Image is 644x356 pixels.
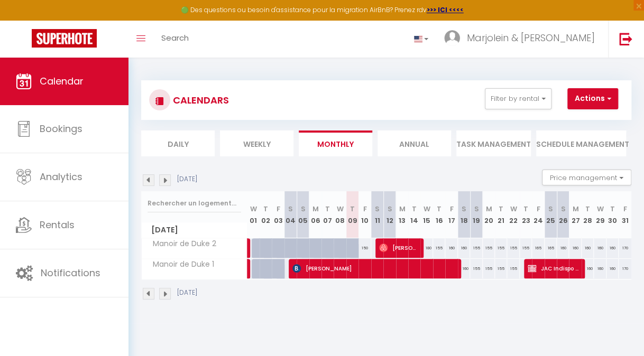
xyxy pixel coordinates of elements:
[449,204,453,214] abbr: F
[272,191,284,238] th: 03
[148,194,241,213] input: Rechercher un logement...
[378,130,451,156] li: Annual
[542,170,631,185] button: Price management
[427,5,464,14] a: >>> ICI <<<<
[536,130,626,156] li: Schedule Management
[545,191,557,238] th: 25
[284,191,297,238] th: 04
[483,238,495,258] div: 155
[143,238,219,250] span: Manoir de Duke 2
[528,258,581,278] span: JAC Indispo raison n/a
[250,204,257,214] abbr: W
[363,204,367,214] abbr: F
[483,259,495,278] div: 155
[445,238,457,258] div: 160
[507,191,519,238] th: 22
[40,218,75,231] span: Rentals
[470,259,482,278] div: 155
[474,204,479,214] abbr: S
[462,204,466,214] abbr: S
[569,191,581,238] th: 27
[40,74,84,88] span: Calendar
[572,204,578,214] abbr: M
[299,130,372,156] li: Monthly
[594,191,606,238] th: 29
[177,288,197,298] p: [DATE]
[567,88,618,109] button: Actions
[532,238,544,258] div: 165
[545,238,557,258] div: 165
[467,31,595,44] span: Marjolein & [PERSON_NAME]
[383,191,395,238] th: 12
[610,204,615,214] abbr: T
[142,222,247,238] span: [DATE]
[420,238,433,258] div: 180
[485,204,492,214] abbr: M
[582,191,594,238] th: 28
[569,238,581,258] div: 160
[40,122,82,135] span: Bookings
[350,204,355,214] abbr: T
[153,21,197,58] a: Search
[312,204,318,214] abbr: M
[387,204,392,214] abbr: S
[483,191,495,238] th: 20
[606,238,619,258] div: 160
[300,204,305,214] abbr: S
[458,191,470,238] th: 18
[606,259,619,278] div: 160
[499,204,503,214] abbr: T
[495,259,507,278] div: 155
[358,191,371,238] th: 10
[594,259,606,278] div: 160
[557,191,569,238] th: 26
[458,238,470,258] div: 160
[548,204,553,214] abbr: S
[623,204,627,214] abbr: F
[436,21,608,58] a: ... Marjolein & [PERSON_NAME]
[619,238,631,258] div: 170
[510,204,517,214] abbr: W
[358,238,371,258] div: 150
[557,238,569,258] div: 160
[177,174,197,184] p: [DATE]
[263,204,268,214] abbr: T
[141,130,215,156] li: Daily
[325,204,330,214] abbr: T
[507,238,519,258] div: 155
[40,170,82,183] span: Analytics
[321,191,334,238] th: 07
[470,191,482,238] th: 19
[32,29,97,48] img: Super Booking
[523,204,528,214] abbr: T
[375,204,380,214] abbr: S
[470,238,482,258] div: 155
[495,238,507,258] div: 155
[288,204,293,214] abbr: S
[507,259,519,278] div: 155
[399,204,405,214] abbr: M
[220,130,293,156] li: Weekly
[277,204,280,214] abbr: F
[396,191,408,238] th: 13
[532,191,544,238] th: 24
[371,191,383,238] th: 11
[424,204,430,214] abbr: W
[379,238,420,258] span: [PERSON_NAME]
[606,191,619,238] th: 30
[594,238,606,258] div: 160
[297,191,309,238] th: 05
[161,32,189,43] span: Search
[337,204,344,214] abbr: W
[433,238,445,258] div: 155
[334,191,346,238] th: 08
[420,191,433,238] th: 15
[485,88,551,109] button: Filter by rental
[619,191,631,238] th: 31
[433,191,445,238] th: 16
[143,259,217,270] span: Manoir de Duke 1
[412,204,417,214] abbr: T
[456,130,531,156] li: Task Management
[260,191,272,238] th: 02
